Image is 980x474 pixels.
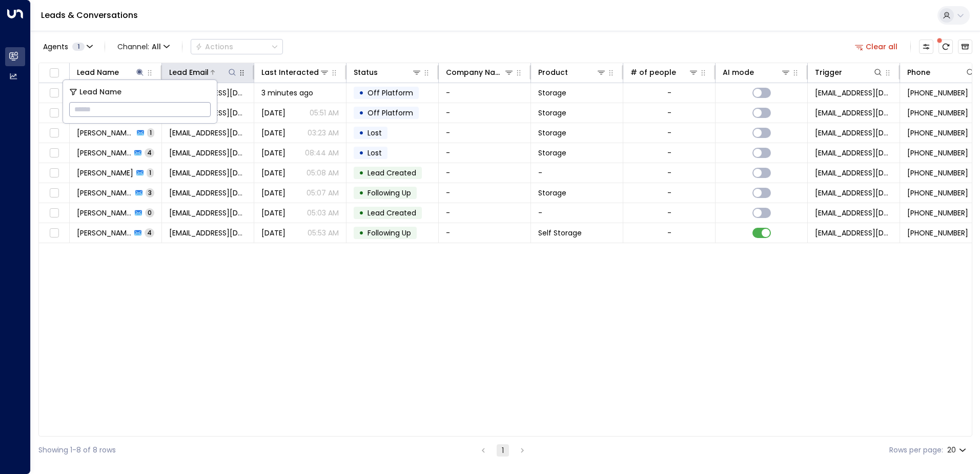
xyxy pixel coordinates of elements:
[851,39,902,54] button: Clear all
[815,128,892,138] span: leads@space-station.co.uk
[367,108,413,118] span: Off Platform
[169,188,247,198] span: teknojoe@hotmail.com
[261,66,330,78] div: Last Interacted
[147,128,154,137] span: 1
[815,188,892,198] span: leads@space-station.co.uk
[359,124,364,142] div: •
[531,203,623,223] td: -
[815,208,892,218] span: leads@space-station.co.uk
[538,148,566,158] span: Storage
[667,128,671,138] div: -
[815,168,892,178] span: teknojoe@hotmail.com
[146,188,154,197] span: 3
[815,228,892,238] span: leads@space-station.co.uk
[359,164,364,182] div: •
[667,88,671,98] div: -
[938,39,953,54] span: There are new threads available. Refresh the grid to view the latest updates.
[41,9,138,21] a: Leads & Conversations
[439,83,531,103] td: -
[723,66,754,78] div: AI mode
[38,445,116,456] div: Showing 1-8 of 8 rows
[907,228,968,238] span: +447849668455
[907,148,968,158] span: +447742434020
[308,128,339,138] p: 03:23 AM
[367,208,416,218] span: Lead Created
[43,43,68,50] span: Agents
[477,444,529,457] nav: pagination navigation
[815,88,892,98] span: leads@space-station.co.uk
[261,168,285,178] span: Jun 29, 2025
[667,168,671,178] div: -
[48,207,60,220] span: Toggle select row
[359,84,364,102] div: •
[958,39,972,54] button: Archived Leads
[261,208,285,218] span: Jun 27, 2025
[354,66,422,78] div: Status
[145,228,154,237] span: 4
[169,66,237,78] div: Lead Email
[147,168,154,177] span: 1
[667,208,671,218] div: -
[815,66,883,78] div: Trigger
[77,228,131,238] span: Nicholas Slater
[907,188,968,198] span: +447968888645
[77,128,134,138] span: Hall Slater
[195,42,233,51] div: Actions
[77,148,131,158] span: Matthew Slater
[538,66,568,78] div: Product
[77,168,133,178] span: Joe Slater
[538,88,566,98] span: Storage
[439,203,531,223] td: -
[354,66,378,78] div: Status
[77,66,119,78] div: Lead Name
[367,88,413,98] span: Off Platform
[367,148,382,158] span: Lost
[48,227,60,240] span: Toggle select row
[889,445,943,456] label: Rows per page:
[538,66,606,78] div: Product
[359,104,364,122] div: •
[446,66,504,78] div: Company Name
[113,39,174,54] button: Channel:All
[113,39,174,54] span: Channel:
[261,66,319,78] div: Last Interacted
[307,168,339,178] p: 05:08 AM
[359,224,364,242] div: •
[169,228,247,238] span: nickjamesslater@gmail.com
[667,148,671,158] div: -
[497,444,509,457] button: page 1
[439,123,531,143] td: -
[261,148,285,158] span: Jul 29, 2025
[439,143,531,163] td: -
[439,103,531,123] td: -
[907,128,968,138] span: +447979105344
[145,148,154,157] span: 4
[169,168,247,178] span: teknojoe@hotmail.com
[907,108,968,118] span: +447738466198
[48,127,60,140] span: Toggle select row
[307,208,339,218] p: 05:03 AM
[48,107,60,120] span: Toggle select row
[907,208,968,218] span: +447968888645
[630,66,676,78] div: # of people
[367,168,416,178] span: Lead Created
[538,228,582,238] span: Self Storage
[815,66,842,78] div: Trigger
[667,108,671,118] div: -
[907,168,968,178] span: +447968888645
[667,188,671,198] div: -
[305,148,339,158] p: 08:44 AM
[169,208,247,218] span: teknojoe@hotmail.com
[538,108,566,118] span: Storage
[77,188,132,198] span: Joe Slater
[439,183,531,203] td: -
[667,228,671,238] div: -
[169,66,209,78] div: Lead Email
[907,66,930,78] div: Phone
[48,87,60,100] span: Toggle select row
[48,147,60,160] span: Toggle select row
[77,208,132,218] span: Joe Slater
[169,148,247,158] span: mattjslater@live.co.uk
[191,39,283,54] div: Button group with a nested menu
[307,188,339,198] p: 05:07 AM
